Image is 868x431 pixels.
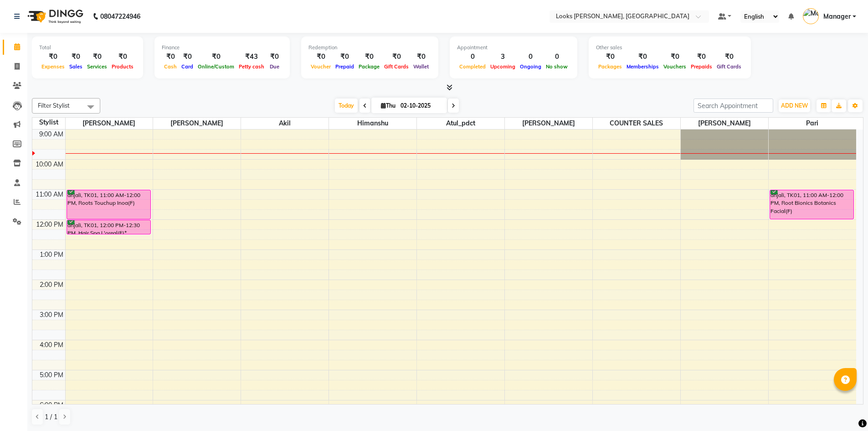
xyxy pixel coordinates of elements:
[67,190,150,219] div: anjali, TK01, 11:00 AM-12:00 PM, Roots Touchup Inoa(F)
[356,52,382,62] div: ₹0
[100,4,140,29] b: 08047224946
[411,52,431,62] div: ₹0
[329,118,416,129] span: Himanshu
[34,220,65,229] div: 12:00 PM
[162,63,179,70] span: Cash
[505,118,592,129] span: [PERSON_NAME]
[624,52,661,62] div: ₹0
[308,44,431,52] div: Redemption
[38,340,65,350] div: 4:00 PM
[596,63,624,70] span: Packages
[457,44,570,52] div: Appointment
[85,52,109,62] div: ₹0
[195,63,236,70] span: Online/Custom
[457,52,488,62] div: 0
[23,4,86,29] img: logo
[681,118,768,129] span: [PERSON_NAME]
[195,52,236,62] div: ₹0
[179,63,195,70] span: Card
[417,118,504,129] span: Atul_pdct
[39,63,67,70] span: Expenses
[236,63,267,70] span: Petty cash
[411,63,431,70] span: Wallet
[781,102,808,109] span: ADD NEW
[38,280,65,290] div: 2:00 PM
[382,52,411,62] div: ₹0
[67,63,85,70] span: Sales
[624,63,661,70] span: Memberships
[398,99,443,113] input: 2025-10-02
[518,63,544,70] span: Ongoing
[382,63,411,70] span: Gift Cards
[333,52,356,62] div: ₹0
[488,52,518,62] div: 3
[236,52,267,62] div: ₹43
[596,52,624,62] div: ₹0
[267,52,282,62] div: ₹0
[769,118,857,129] span: Pari
[162,52,179,62] div: ₹0
[803,8,819,24] img: Manager
[779,99,810,112] button: ADD NEW
[67,220,150,234] div: anjali, TK01, 12:00 PM-12:30 PM, Hair Spa L'oreal(F)*
[38,400,65,410] div: 6:00 PM
[109,63,136,70] span: Products
[714,63,744,70] span: Gift Cards
[830,395,859,422] iframe: chat widget
[823,12,851,21] span: Manager
[109,52,136,62] div: ₹0
[693,99,773,113] input: Search Appointment
[714,52,744,62] div: ₹0
[333,63,356,70] span: Prepaid
[38,102,70,109] span: Filter Stylist
[162,44,282,52] div: Finance
[241,118,329,129] span: Akil
[688,63,714,70] span: Prepaids
[39,52,67,62] div: ₹0
[308,63,333,70] span: Voucher
[593,118,680,129] span: COUNTER SALES
[85,63,109,70] span: Services
[518,52,544,62] div: 0
[379,102,398,109] span: Thu
[661,63,688,70] span: Vouchers
[34,190,65,199] div: 11:00 AM
[37,130,65,139] div: 9:00 AM
[39,44,136,52] div: Total
[688,52,714,62] div: ₹0
[38,370,65,380] div: 5:00 PM
[308,52,333,62] div: ₹0
[179,52,195,62] div: ₹0
[356,63,382,70] span: Package
[457,63,488,70] span: Completed
[38,250,65,260] div: 1:00 PM
[488,63,518,70] span: Upcoming
[770,190,854,219] div: anjali, TK01, 11:00 AM-12:00 PM, Root Bionics Botanics Facial(F)
[153,118,241,129] span: [PERSON_NAME]
[661,52,688,62] div: ₹0
[66,118,153,129] span: [PERSON_NAME]
[596,44,744,52] div: Other sales
[34,160,65,169] div: 10:00 AM
[544,52,570,62] div: 0
[544,63,570,70] span: No show
[267,63,282,70] span: Due
[45,412,57,422] span: 1 / 1
[38,310,65,320] div: 3:00 PM
[32,118,65,127] div: Stylist
[67,52,85,62] div: ₹0
[335,99,358,113] span: Today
